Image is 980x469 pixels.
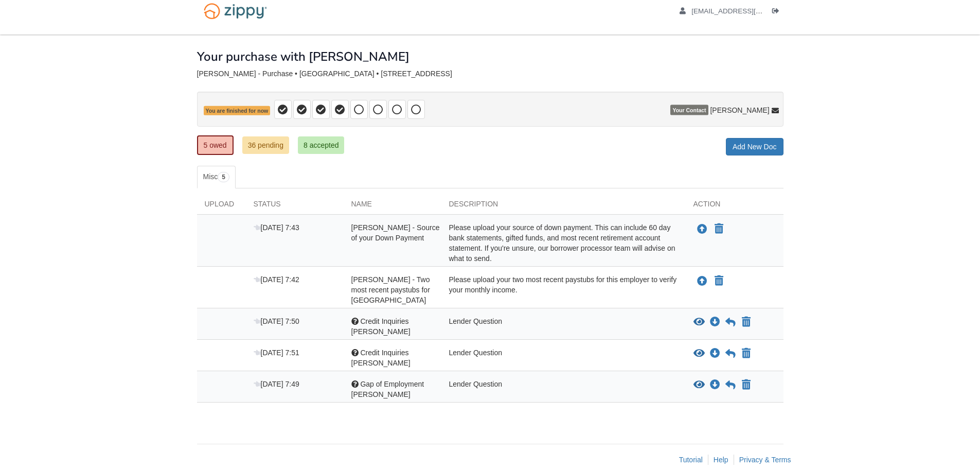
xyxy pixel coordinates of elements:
[298,136,345,154] a: 8 accepted
[197,199,246,214] div: Upload
[204,106,271,116] span: You are finished for now
[696,274,708,288] button: Upload Ashley Dominy - Two most recent paystubs for Robertson County Schools
[741,316,752,328] button: Declare Credit Inquiries Ashley not applicable
[441,348,686,368] div: Lender Question
[351,223,440,242] span: [PERSON_NAME] - Source of your Down Payment
[714,456,728,464] a: Help
[710,350,720,358] a: Download Credit Inquiries Michael
[351,317,411,336] span: Credit Inquiries [PERSON_NAME]
[242,136,289,154] a: 36 pending
[693,317,705,327] button: View Credit Inquiries Ashley
[710,105,769,115] span: [PERSON_NAME]
[441,274,686,305] div: Please upload your two most recent paystubs for this employer to verify your monthly income.
[693,380,705,390] button: View Gap of Employment Ashley
[197,135,234,155] a: 5 owed
[197,70,783,78] div: [PERSON_NAME] - Purchase • [GEOGRAPHIC_DATA] • [STREET_ADDRESS]
[741,379,752,391] button: Declare Gap of Employment Ashley not applicable
[696,222,708,236] button: Upload Ashley Dominy - Source of your Down Payment
[772,7,783,18] a: Log out
[670,105,708,115] span: Your Contact
[693,349,705,359] button: View Credit Inquiries Michael
[710,318,720,326] a: Download Credit Inquiries Ashley
[197,50,409,63] h1: Your purchase with [PERSON_NAME]
[218,172,229,182] span: 5
[691,7,809,15] span: esdominy2014@gmail.com
[254,275,299,284] span: [DATE] 7:42
[351,380,424,398] span: Gap of Employment [PERSON_NAME]
[686,199,783,214] div: Action
[197,166,236,188] a: Misc
[714,275,724,287] button: Declare Ashley Dominy - Two most recent paystubs for Robertson County Schools not applicable
[726,138,783,155] a: Add New Doc
[680,7,810,18] a: edit profile
[254,223,299,232] span: [DATE] 7:43
[351,349,411,367] span: Credit Inquiries [PERSON_NAME]
[254,349,299,357] span: [DATE] 7:51
[741,348,752,360] button: Declare Credit Inquiries Michael not applicable
[710,381,720,389] a: Download Gap of Employment Ashley
[739,456,791,464] a: Privacy & Terms
[344,199,441,214] div: Name
[441,199,686,214] div: Description
[351,275,430,304] span: [PERSON_NAME] - Two most recent paystubs for [GEOGRAPHIC_DATA]
[714,223,724,235] button: Declare Ashley Dominy - Source of your Down Payment not applicable
[254,380,299,388] span: [DATE] 7:49
[441,222,686,264] div: Please upload your source of down payment. This can include 60 day bank statements, gifted funds,...
[246,199,344,214] div: Status
[679,456,703,464] a: Tutorial
[441,379,686,399] div: Lender Question
[441,316,686,337] div: Lender Question
[254,317,299,325] span: [DATE] 7:50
